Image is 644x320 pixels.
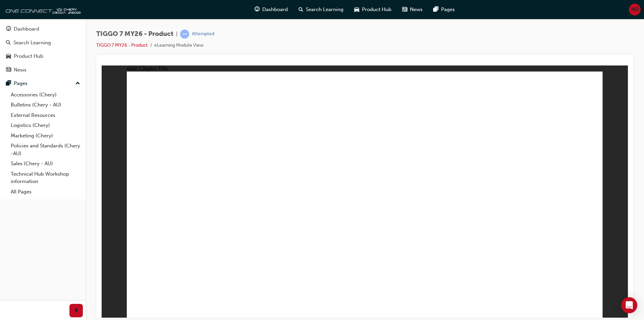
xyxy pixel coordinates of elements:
[629,4,641,15] button: MD
[14,52,43,60] div: Product Hub
[3,64,83,76] a: News
[8,110,83,121] a: External Resources
[631,6,639,13] span: MD
[154,42,204,49] li: eLearning Module View
[96,30,173,38] span: TIGGO 7 MY26 - Product
[192,31,214,37] div: Attempted
[293,3,349,16] a: search-iconSearch Learning
[8,141,83,158] a: Policies and Standards (Chery -AU)
[8,120,83,131] a: Logistics (Chery)
[433,5,438,14] span: pages-icon
[14,66,26,74] div: News
[354,5,359,14] span: car-icon
[8,158,83,169] a: Sales (Chery - AU)
[3,50,83,62] a: Product Hub
[6,26,11,32] span: guage-icon
[3,77,83,90] button: Pages
[255,5,260,14] span: guage-icon
[362,6,391,13] span: Product Hub
[74,307,79,315] span: prev-icon
[96,42,148,48] a: TIGGO 7 MY26 - Product
[6,40,11,46] span: search-icon
[8,100,83,110] a: Bulletins (Chery - AU)
[14,25,39,33] div: Dashboard
[8,131,83,141] a: Marketing (Chery)
[262,6,288,13] span: Dashboard
[299,5,303,14] span: search-icon
[397,3,428,16] a: news-iconNews
[180,30,189,39] span: learningRecordVerb_ATTEMPT-icon
[13,39,51,47] div: Search Learning
[3,3,80,16] img: oneconnect
[428,3,460,16] a: pages-iconPages
[349,3,397,16] a: car-iconProduct Hub
[176,30,177,38] span: |
[306,6,343,13] span: Search Learning
[249,3,293,16] a: guage-iconDashboard
[14,80,28,87] div: Pages
[3,37,83,49] a: Search Learning
[621,297,637,313] div: Open Intercom Messenger
[410,6,423,13] span: News
[6,53,11,59] span: car-icon
[3,23,83,35] a: Dashboard
[3,21,83,77] button: DashboardSearch LearningProduct HubNews
[75,79,80,88] span: up-icon
[8,187,83,197] a: All Pages
[8,90,83,100] a: Accessories (Chery)
[441,6,455,13] span: Pages
[8,169,83,187] a: Technical Hub Workshop information
[6,81,11,87] span: pages-icon
[6,67,11,73] span: news-icon
[402,5,407,14] span: news-icon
